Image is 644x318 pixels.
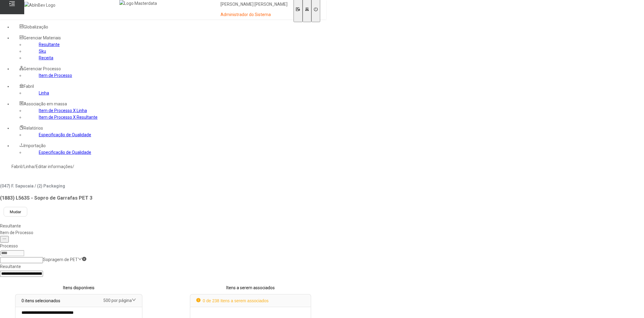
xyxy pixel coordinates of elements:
[24,164,34,169] a: Linha
[22,164,24,169] nz-breadcrumb-separator: /
[36,164,72,169] a: Editar informações
[24,126,43,131] span: Relatórios
[39,115,98,120] a: Item de Processo X Resultante
[22,297,60,304] p: 0 itens selecionados
[39,108,87,113] a: Item de Processo X Linha
[39,55,53,60] a: Receita
[221,2,287,8] p: [PERSON_NAME] [PERSON_NAME]
[24,101,67,106] span: Associação em massa
[10,210,21,214] span: Mudar
[24,25,48,29] span: Globalização
[39,91,49,95] a: Linha
[39,132,91,137] a: Especificação de Qualidade
[4,207,27,217] button: Mudar
[103,298,132,303] nz-select-item: 500 por página
[15,284,142,291] p: Itens disponíveis
[24,66,61,71] span: Gerenciar Processo
[39,73,72,78] a: Item de Processo
[24,2,55,8] img: AbInBev Logo
[24,84,34,89] span: Fabril
[39,150,91,155] a: Especificação de Qualidade
[34,164,36,169] nz-breadcrumb-separator: /
[24,143,46,148] span: Importação
[12,164,22,169] a: Fabril
[24,35,61,40] span: Gerenciar Materiais
[72,164,74,169] nz-breadcrumb-separator: /
[196,297,268,304] p: 0 de 238 Itens a serem associados
[39,42,60,47] a: Resultante
[190,284,311,291] p: Itens a serem associados
[221,12,287,18] p: Administrador do Sistema
[43,257,78,262] nz-select-item: Sopragem de PET
[39,49,46,54] a: Sku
